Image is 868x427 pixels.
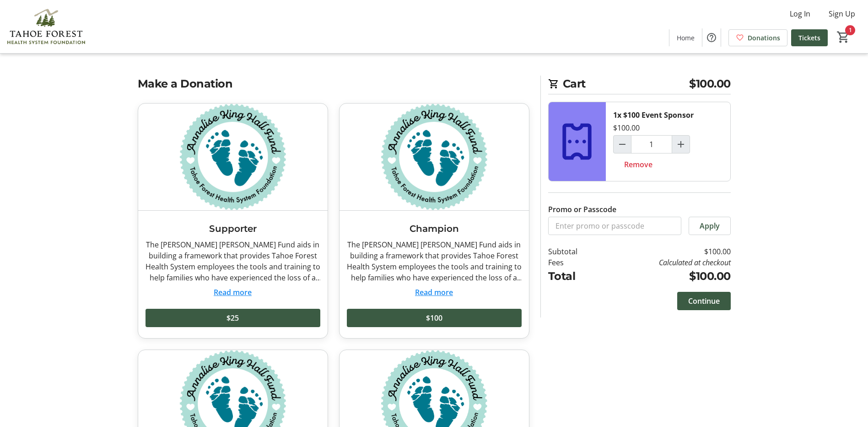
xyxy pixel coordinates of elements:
[347,222,522,235] h3: Champion
[601,246,730,257] td: $100.00
[798,33,820,43] span: Tickets
[672,136,690,153] button: Increment by one
[613,109,694,120] div: 1x $100 Event Sponsor
[782,6,818,21] button: Log In
[835,29,852,45] button: Cart
[748,33,780,43] span: Donations
[146,222,320,235] h3: Supporter
[415,287,453,298] button: Read more
[829,8,855,19] span: Sign Up
[548,204,616,215] label: Promo or Passcode
[138,104,328,210] img: Supporter
[669,29,702,46] a: Home
[677,292,731,310] button: Continue
[688,296,720,307] span: Continue
[702,28,721,47] button: Help
[614,136,631,153] button: Decrement by one
[677,33,695,43] span: Home
[613,155,663,174] button: Remove
[548,217,681,235] input: Enter promo or passcode
[347,239,522,283] div: The [PERSON_NAME] [PERSON_NAME] Fund aids in building a framework that provides Tahoe Forest Heal...
[548,246,601,257] td: Subtotal
[548,76,731,94] h2: Cart
[146,239,320,283] div: The [PERSON_NAME] [PERSON_NAME] Fund aids in building a framework that provides Tahoe Forest Heal...
[601,268,730,285] td: $100.00
[689,217,731,235] button: Apply
[613,122,640,133] div: $100.00
[689,76,731,92] span: $100.00
[728,29,787,46] a: Donations
[226,312,239,323] span: $25
[821,6,863,21] button: Sign Up
[791,29,828,46] a: Tickets
[146,309,320,327] button: $25
[700,220,720,231] span: Apply
[340,104,529,210] img: Champion
[5,4,87,49] img: Tahoe Forest Health System Foundation's Logo
[138,76,529,92] h2: Make a Donation
[347,309,522,327] button: $100
[548,257,601,268] td: Fees
[426,312,442,323] span: $100
[631,135,672,153] input: $100 Event Sponsor Quantity
[790,8,810,19] span: Log In
[601,257,730,268] td: Calculated at checkout
[214,287,252,298] button: Read more
[624,159,652,170] span: Remove
[548,268,601,285] td: Total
